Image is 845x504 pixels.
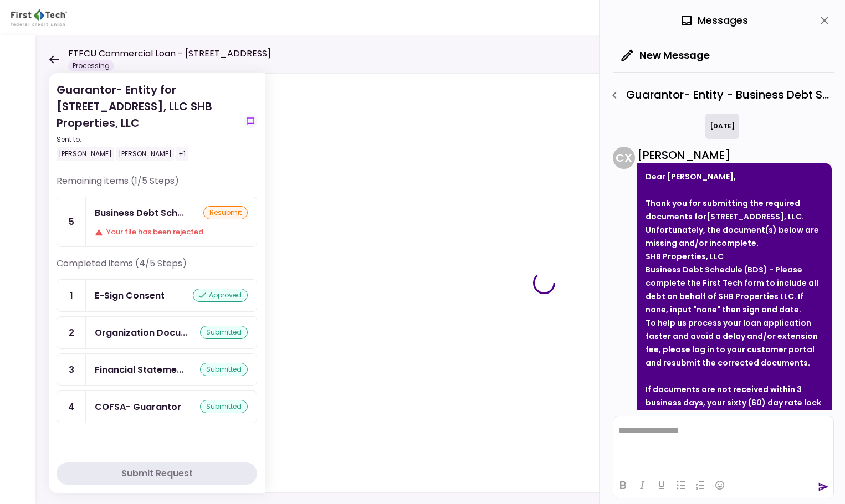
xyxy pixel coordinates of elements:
[646,383,823,423] div: If documents are not received within 3 business days, your sixty (60) day rate lock may be jeopar...
[57,390,257,423] a: 4COFSA- Guarantorsubmitted
[815,11,834,30] button: close
[95,227,248,238] div: Your file has been rejected
[605,86,834,105] div: Guarantor- Entity - Business Debt Schedule
[705,114,739,139] div: [DATE]
[57,279,257,312] a: 1E-Sign Consentapproved
[68,47,271,60] h1: FTFCU Commercial Loan - [STREET_ADDRESS]
[646,170,823,183] div: Dear [PERSON_NAME],
[200,363,248,376] div: submitted
[672,477,690,493] button: Bullet list
[691,477,710,493] button: Numbered list
[176,147,188,161] div: +1
[244,115,257,128] button: show-messages
[203,206,248,219] div: resubmit
[57,147,114,161] div: [PERSON_NAME]
[646,264,818,315] strong: Business Debt Schedule (BDS) - Please complete the First Tech form to include all debt on behalf ...
[637,147,832,163] div: [PERSON_NAME]
[613,477,632,493] button: Bold
[121,467,193,480] div: Submit Request
[57,197,257,247] a: 5Business Debt ScheduleresubmitYour file has been rejected
[95,206,184,220] div: Business Debt Schedule
[613,41,719,70] button: New Message
[633,477,652,493] button: Italic
[57,317,86,348] div: 2
[57,81,239,161] div: Guarantor- Entity for [STREET_ADDRESS], LLC SHB Properties, LLC
[57,197,86,246] div: 5
[57,354,86,385] div: 3
[710,477,729,493] button: Emojis
[680,12,748,29] div: Messages
[11,9,67,26] img: Partner icon
[646,197,823,223] div: Thank you for submitting the required documents for .
[116,147,174,161] div: [PERSON_NAME]
[57,280,86,311] div: 1
[57,353,257,386] a: 3Financial Statement - Guarantorsubmitted
[706,211,802,222] strong: [STREET_ADDRESS], LLC
[613,147,635,169] div: C X
[95,363,183,377] div: Financial Statement - Guarantor
[193,289,248,302] div: approved
[95,289,165,302] div: E-Sign Consent
[57,135,239,145] div: Sent to:
[200,400,248,413] div: submitted
[652,477,671,493] button: Underline
[646,224,819,249] strong: Unfortunately, the document(s) below are missing and/or incomplete.
[95,326,187,340] div: Organization Documents for Guaranty Entity
[200,326,248,339] div: submitted
[57,391,86,423] div: 4
[646,316,823,369] div: To help us process your loan application faster and avoid a delay and/or extension fee, please lo...
[95,400,181,414] div: COFSA- Guarantor
[57,257,257,279] div: Completed items (4/5 Steps)
[57,174,257,197] div: Remaining items (1/5 Steps)
[646,251,724,262] strong: SHB Properties, LLC
[57,462,257,485] button: Submit Request
[613,416,833,472] iframe: Rich Text Area
[57,316,257,349] a: 2Organization Documents for Guaranty Entitysubmitted
[68,60,114,71] div: Processing
[818,481,829,492] button: send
